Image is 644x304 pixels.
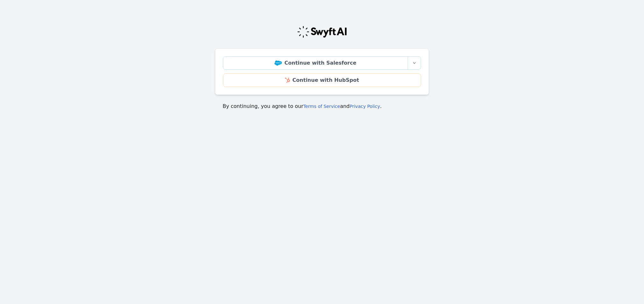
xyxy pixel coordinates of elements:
[350,104,380,109] a: Privacy Policy
[223,56,408,70] a: Continue with Salesforce
[223,103,421,110] p: By continuing, you agree to our and .
[285,78,290,83] img: HubSpot
[275,60,282,66] img: Salesforce
[303,104,340,109] a: Terms of Service
[297,25,347,38] img: Swyft Logo
[223,74,421,87] a: Continue with HubSpot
